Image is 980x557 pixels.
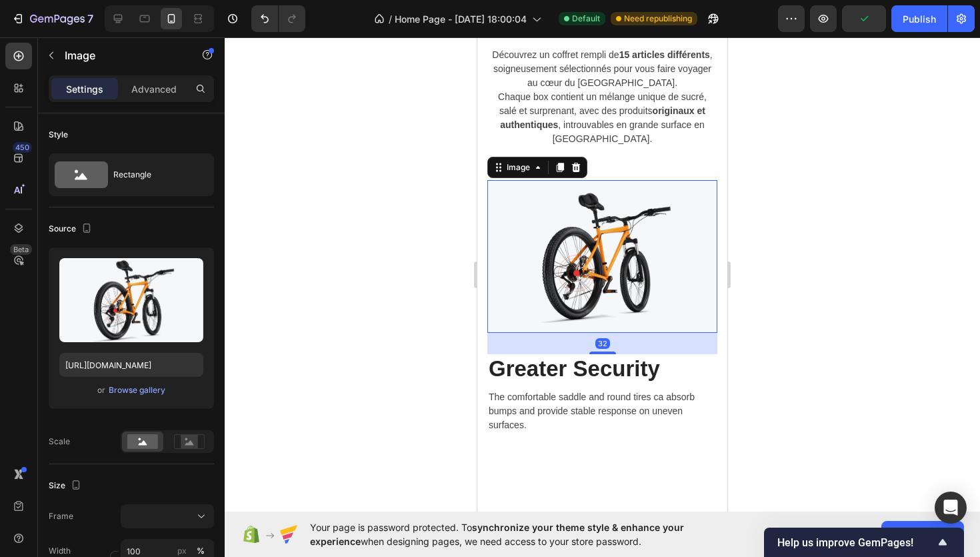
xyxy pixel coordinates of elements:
[310,520,736,548] span: Your page is password protected. To when designing pages, we need access to your store password.
[5,5,99,32] button: 7
[59,353,203,377] input: https://example.com/image.jpg
[49,477,84,495] div: Size
[49,436,70,448] div: Scale
[108,384,166,397] button: Browse gallery
[87,11,93,27] p: 7
[49,545,71,557] label: Width
[477,37,727,512] iframe: Design area
[131,82,177,96] p: Advanced
[389,12,392,26] span: /
[10,244,32,255] div: Beta
[777,534,951,550] button: Show survey - Help us improve GemPages!
[49,129,68,141] div: Style
[881,521,964,548] button: Allow access
[891,5,947,32] button: Publish
[49,510,73,522] label: Frame
[251,5,305,32] div: Undo/Redo
[624,13,692,25] span: Need republishing
[113,159,195,190] div: Rectangle
[310,522,684,547] span: synchronize your theme style & enhance your experience
[66,82,103,96] p: Settings
[903,12,936,26] div: Publish
[177,545,187,557] div: px
[935,492,967,524] div: Open Intercom Messenger
[395,12,527,26] span: Home Page - [DATE] 18:00:04
[197,545,205,557] div: %
[109,384,165,396] div: Browse gallery
[65,47,178,63] p: Image
[59,258,203,342] img: preview-image
[777,536,935,549] span: Help us improve GemPages!
[49,220,95,238] div: Source
[97,382,105,398] span: or
[572,13,600,25] span: Default
[13,142,32,153] div: 450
